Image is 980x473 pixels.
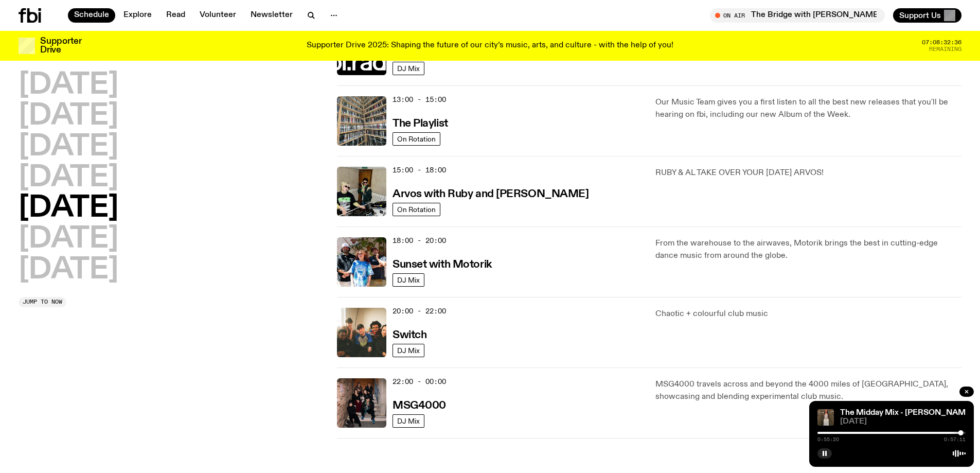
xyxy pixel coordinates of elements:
[393,118,448,129] h3: The Playlist
[655,96,961,121] p: Our Music Team gives you a first listen to all the best new releases that you'll be hearing on fb...
[244,8,299,23] a: Newsletter
[337,308,386,357] img: A warm film photo of the switch team sitting close together. from left to right: Cedar, Lau, Sand...
[19,133,118,162] button: [DATE]
[817,437,839,442] span: 0:55:20
[393,116,448,129] a: The Playlist
[922,40,961,45] span: 07:08:32:36
[393,330,426,341] h3: Switch
[117,8,158,23] a: Explore
[393,95,446,104] span: 13:00 - 15:00
[337,167,386,216] img: Ruby wears a Collarbones t shirt and pretends to play the DJ decks, Al sings into a pringles can....
[393,398,446,411] a: MSG4000
[397,417,420,425] span: DJ Mix
[393,132,440,146] a: On Rotation
[393,306,446,316] span: 20:00 - 22:00
[397,276,420,284] span: DJ Mix
[710,8,885,23] button: On AirThe Bridge with [PERSON_NAME]
[655,167,961,179] p: RUBY & AL TAKE OVER YOUR [DATE] ARVOS!
[393,377,446,387] span: 22:00 - 00:00
[397,64,420,72] span: DJ Mix
[393,257,492,270] a: Sunset with Motorik
[23,299,62,305] span: Jump to now
[397,135,436,143] span: On Rotation
[68,8,115,23] a: Schedule
[393,344,424,357] a: DJ Mix
[19,297,66,307] button: Jump to now
[655,308,961,320] p: Chaotic + colourful club music
[393,62,424,75] a: DJ Mix
[160,8,191,23] a: Read
[393,165,446,175] span: 15:00 - 18:00
[393,414,424,428] a: DJ Mix
[393,259,492,270] h3: Sunset with Motorik
[393,203,440,216] a: On Rotation
[393,400,446,411] h3: MSG4000
[19,164,118,192] button: [DATE]
[19,256,118,285] button: [DATE]
[337,96,386,146] img: A corner shot of the fbi music library
[393,189,589,200] h3: Arvos with Ruby and [PERSON_NAME]
[655,378,961,403] p: MSG4000 travels across and beyond the 4000 miles of [GEOGRAPHIC_DATA], showcasing and blending ex...
[19,102,118,131] button: [DATE]
[19,71,118,100] button: [DATE]
[337,237,386,287] img: Andrew, Reenie, and Pat stand in a row, smiling at the camera, in dappled light with a vine leafe...
[655,237,961,262] p: From the warehouse to the airwaves, Motorik brings the best in cutting-edge dance music from arou...
[193,8,242,23] a: Volunteer
[393,273,424,287] a: DJ Mix
[19,194,118,223] button: [DATE]
[19,225,118,254] button: [DATE]
[929,46,961,52] span: Remaining
[893,8,961,23] button: Support Us
[840,418,966,426] span: [DATE]
[393,236,446,246] span: 18:00 - 20:00
[397,205,436,213] span: On Rotation
[40,37,81,55] h3: Supporter Drive
[307,41,673,50] p: Supporter Drive 2025: Shaping the future of our city’s music, arts, and culture - with the help o...
[397,346,420,354] span: DJ Mix
[899,11,941,20] span: Support Us
[393,187,589,200] a: Arvos with Ruby and [PERSON_NAME]
[840,409,973,417] a: The Midday Mix - [PERSON_NAME]
[393,328,426,341] a: Switch
[944,437,966,442] span: 0:57:11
